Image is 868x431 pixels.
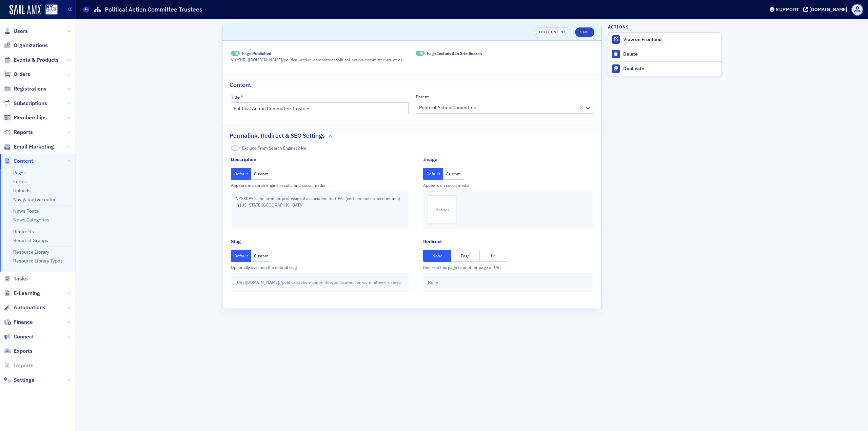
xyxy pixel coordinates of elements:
span: Automations [14,304,45,311]
a: Automations [4,304,45,311]
button: Duplicate [608,61,722,76]
a: Content [4,157,33,165]
button: Custom [443,168,464,180]
a: Settings [4,376,34,384]
span: Published [231,51,240,56]
div: View on Frontend [623,37,718,43]
a: Navigation & Footer [13,196,56,202]
img: SailAMX [9,5,41,16]
span: Content [14,157,33,165]
span: Email Marketing [14,143,54,151]
span: Settings [14,376,34,384]
span: Memberships [14,114,47,121]
a: Redirects [13,229,34,235]
div: [DOMAIN_NAME] [809,6,847,13]
div: Slug [231,238,241,245]
span: Users [14,27,28,35]
div: Image [423,156,437,163]
span: Imports [14,362,34,369]
a: Resource Library [13,249,49,255]
span: Registrations [14,85,46,93]
div: Redirect this page to another page or URL [423,264,593,270]
span: Events & Products [14,56,59,64]
a: News Categories [13,217,50,223]
a: Imports [4,362,34,369]
button: None [423,250,452,262]
a: Email Marketing [4,143,54,151]
button: [DOMAIN_NAME] [803,7,850,12]
div: Appears on social media [423,182,593,188]
button: Delete [608,47,722,61]
a: View on Frontend [608,33,722,47]
span: Subscriptions [14,100,47,107]
abbr: This field is required [240,94,243,100]
div: Delete [623,51,718,57]
div: Optionally override the default slug [231,264,409,270]
span: Tasks [14,275,28,282]
a: News Posts [13,208,38,214]
a: Finance [4,318,33,326]
button: Default [423,168,443,180]
div: Redirect [423,238,442,245]
span: Page [427,50,482,56]
span: Finance [14,318,33,326]
a: Subscriptions [4,100,47,107]
a: Tasks [4,275,28,282]
a: Pages [13,170,26,176]
span: Profile [851,4,863,16]
button: Save [575,27,594,37]
button: Default [231,250,251,262]
h2: Content [230,80,251,89]
a: Connect [4,333,34,340]
h1: Political Action Committee Trustees [105,5,202,14]
span: [URL][DOMAIN_NAME] / /political-action-committee/ [236,279,334,285]
span: Included In Site Search [437,51,482,56]
a: Redirect Groups [13,237,48,243]
a: E-Learning [4,290,40,297]
span: Included In Site Search [416,51,425,56]
span: Connect [14,333,34,340]
div: Duplicate [623,66,718,72]
span: Exclude From Search Engines? [242,145,306,151]
div: Title [231,95,240,100]
button: Url [480,250,508,262]
a: Users [4,27,28,35]
span: political-action-committee-trustees [334,279,401,285]
span: Reports [14,129,33,136]
button: Custom [251,250,272,262]
div: Parent [416,94,429,99]
span: No [301,145,306,151]
a: Forms [13,178,27,184]
div: Appears in search engine results and social media [231,182,409,188]
a: Orders [4,71,30,78]
img: SailAMX [45,4,58,15]
a: Memberships [4,114,47,121]
span: Organizations [14,42,48,49]
a: View Homepage [41,4,58,16]
span: Published [252,51,271,56]
a: Edit Content [534,27,570,37]
button: Custom [251,168,272,180]
a: Exports [4,347,33,355]
button: Default [231,168,251,180]
a: Visit[URL][DOMAIN_NAME]/political-action-committee/political-action-committee-trustees [231,57,409,63]
div: Description [231,156,256,163]
a: Registrations [4,85,46,93]
div: None [423,273,593,292]
span: E-Learning [14,290,40,297]
span: Orders [14,71,30,78]
a: Events & Products [4,56,59,64]
a: Reports [4,129,33,136]
span: Exports [14,347,33,355]
div: Not set [428,195,456,224]
span: Page [242,50,271,56]
h2: Permalink, Redirect & SEO Settings [230,131,325,140]
h4: Actions [608,24,629,30]
a: Resource Library Types [13,258,63,264]
a: Uploads [13,188,31,194]
button: Page [451,250,480,262]
div: NYSSCPA is the premier professional association for CPAs (certified public accountants) in [US_ST... [231,191,409,229]
div: Support [776,6,799,13]
span: No [231,145,240,151]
